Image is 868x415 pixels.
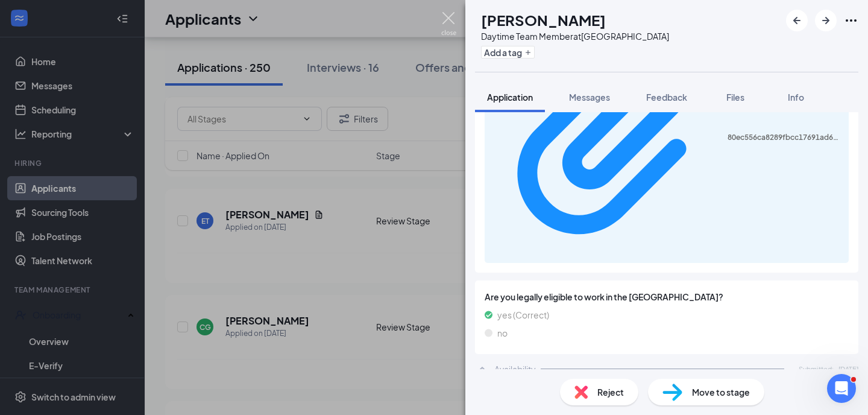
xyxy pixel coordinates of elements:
span: Files [726,92,744,103]
svg: Paperclip [492,20,728,256]
button: ArrowLeftNew [786,10,808,31]
span: Messages [569,92,610,103]
svg: ChevronUp [475,362,489,376]
span: Info [788,92,804,103]
iframe: Intercom live chat [827,374,856,403]
span: no [497,326,508,340]
svg: ArrowLeftNew [790,13,804,28]
span: Reject [597,385,624,399]
div: Daytime Team Member at [GEOGRAPHIC_DATA] [481,30,669,42]
span: Application [487,92,533,103]
span: yes (Correct) [497,308,549,322]
span: Submitted: [799,364,834,374]
span: [DATE] [838,364,858,374]
h1: [PERSON_NAME] [481,10,606,30]
button: PlusAdd a tag [481,46,535,59]
div: 80ec556ca8289fbcc17691ad6c2a53b6.pdf [728,133,841,142]
span: Are you legally eligible to work in the [GEOGRAPHIC_DATA]? [485,290,849,303]
span: Feedback [646,92,687,103]
svg: Plus [524,49,532,56]
span: Move to stage [692,385,750,399]
div: Availability [494,363,536,375]
svg: Ellipses [844,13,858,28]
a: Paperclip80ec556ca8289fbcc17691ad6c2a53b6.pdf [492,20,841,258]
svg: ArrowRight [819,13,833,28]
button: ArrowRight [815,10,837,31]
